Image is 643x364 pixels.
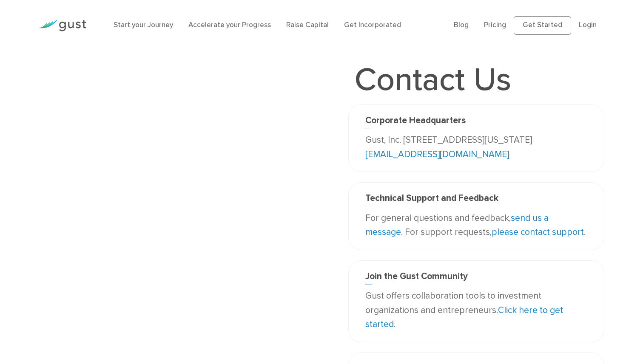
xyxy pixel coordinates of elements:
[365,149,509,160] a: [EMAIL_ADDRESS][DOMAIN_NAME]
[365,193,587,207] h3: Technical Support and Feedback
[188,21,271,29] a: Accelerate your Progress
[365,211,587,240] p: For general questions and feedback, . For support requests, .
[344,21,401,29] a: Get Incorporated
[365,115,587,129] h3: Corporate Headquarters
[39,20,86,31] img: Gust Logo
[454,21,469,29] a: Blog
[286,21,329,29] a: Raise Capital
[579,21,597,29] a: Login
[348,64,518,96] h1: Contact Us
[365,271,587,285] h3: Join the Gust Community
[365,133,587,161] p: Gust, Inc. [STREET_ADDRESS][US_STATE]
[492,227,584,237] a: please contact support
[484,21,506,29] a: Pricing
[365,289,587,332] p: Gust offers collaboration tools to investment organizations and entrepreneurs. .
[514,16,571,35] a: Get Started
[114,21,173,29] a: Start your Journey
